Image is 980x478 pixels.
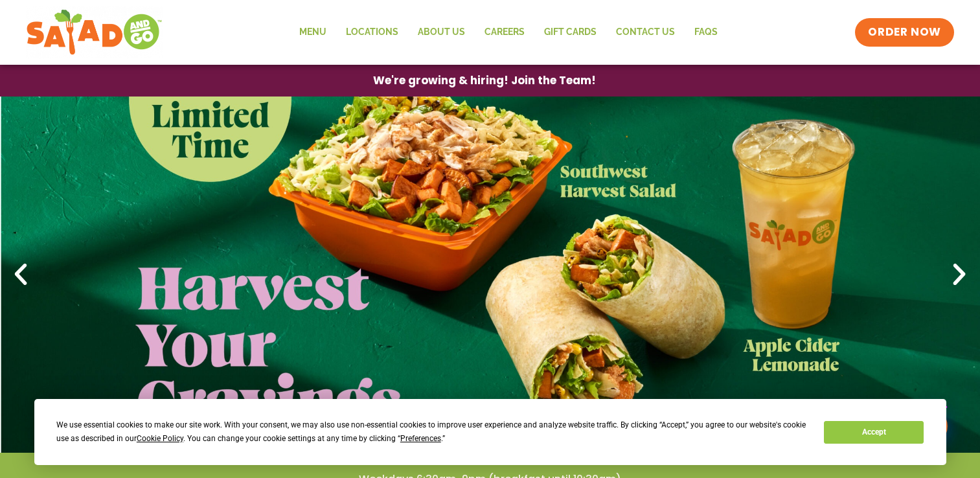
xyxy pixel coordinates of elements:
[606,17,685,47] a: Contact Us
[408,17,475,47] a: About Us
[855,18,953,47] a: ORDER NOW
[290,17,727,47] nav: Menu
[354,65,615,96] a: We're growing & hiring! Join the Team!
[336,17,408,47] a: Locations
[685,17,727,47] a: FAQs
[945,260,974,289] div: Next slide
[475,17,534,47] a: Careers
[34,399,946,465] div: Cookie Consent Prompt
[373,75,596,86] span: We're growing & hiring! Join the Team!
[6,260,35,289] div: Previous slide
[534,17,606,47] a: GIFT CARDS
[56,418,808,446] div: We use essential cookies to make our site work. With your consent, we may also use non-essential ...
[400,434,441,443] span: Preferences
[868,25,940,40] span: ORDER NOW
[137,434,183,443] span: Cookie Policy
[26,6,163,58] img: new-SAG-logo-768×292
[824,421,924,444] button: Accept
[290,17,336,47] a: Menu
